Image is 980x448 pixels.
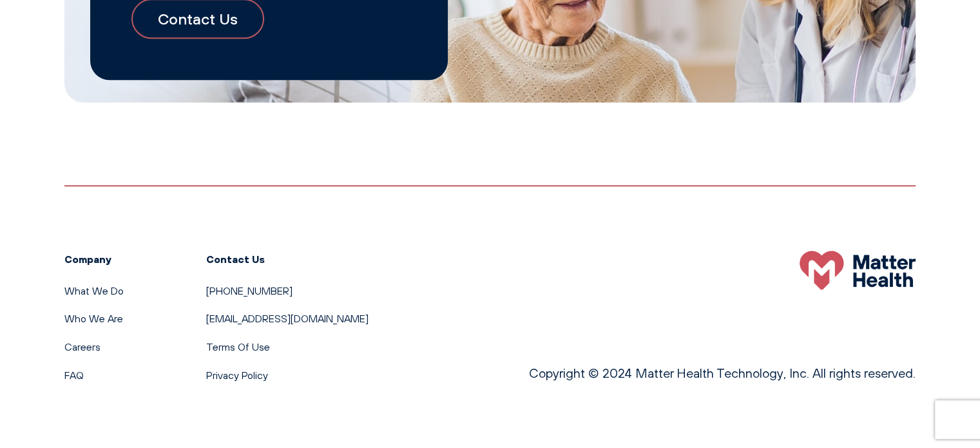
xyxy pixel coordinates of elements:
[206,369,268,382] a: Privacy Policy
[64,251,124,268] h3: Company
[64,340,101,353] a: Careers
[206,340,270,353] a: Terms Of Use
[64,369,84,382] a: FAQ
[206,312,369,325] a: [EMAIL_ADDRESS][DOMAIN_NAME]
[64,312,123,325] a: Who We Are
[206,251,369,268] h3: Contact Us
[64,284,124,297] a: What We Do
[206,284,293,297] a: [PHONE_NUMBER]
[529,363,916,384] p: Copyright © 2024 Matter Health Technology, Inc. All rights reserved.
